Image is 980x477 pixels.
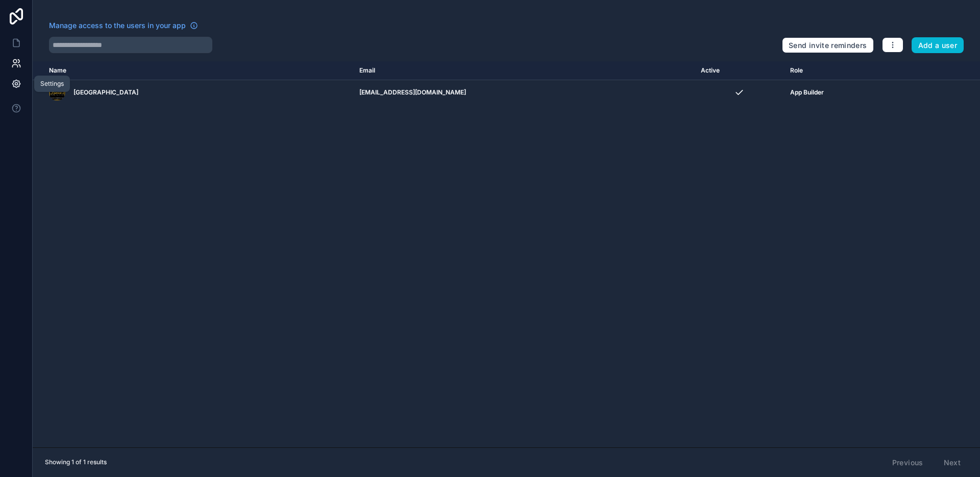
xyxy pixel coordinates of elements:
[40,80,64,88] div: Settings
[49,20,186,31] span: Manage access to the users in your app
[695,61,784,80] th: Active
[353,80,694,105] td: [EMAIL_ADDRESS][DOMAIN_NAME]
[784,61,916,80] th: Role
[45,458,107,466] span: Showing 1 of 1 results
[33,61,353,80] th: Name
[912,37,964,54] button: Add a user
[790,88,824,97] span: App Builder
[353,61,694,80] th: Email
[33,61,980,447] div: scrollable content
[49,20,198,31] a: Manage access to the users in your app
[73,88,138,97] span: [GEOGRAPHIC_DATA]
[782,37,873,54] button: Send invite reminders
